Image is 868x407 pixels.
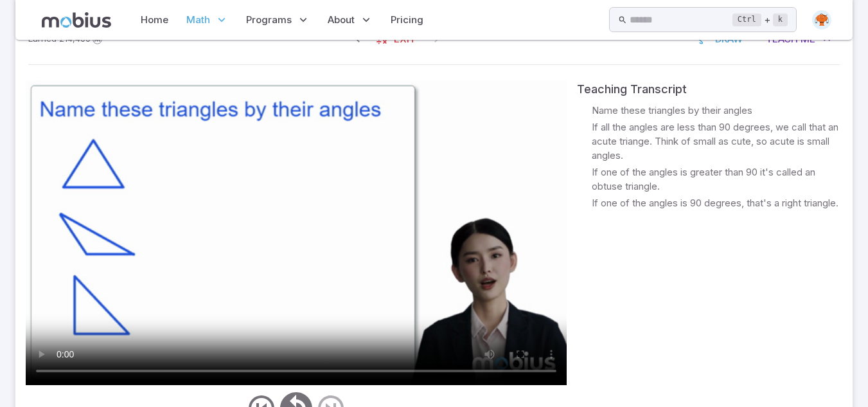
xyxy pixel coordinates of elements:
[246,13,292,27] span: Programs
[773,14,788,26] kbd: k
[137,5,172,35] a: Home
[387,5,427,35] a: Pricing
[577,80,842,98] div: Teaching Transcript
[592,120,842,163] p: If all the angles are less than 90 degrees, we call that an acute triange. Think of small as cute...
[592,196,838,210] p: If one of the angles is 90 degrees, that's a right triangle.
[732,14,761,26] kbd: Ctrl
[732,12,788,28] div: +
[186,13,210,27] span: Math
[592,104,752,118] p: Name these triangles by their angles
[812,10,831,30] img: oval.svg
[328,13,355,27] span: About
[592,165,842,194] p: If one of the angles is greater than 90 it's called an obtuse triangle.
